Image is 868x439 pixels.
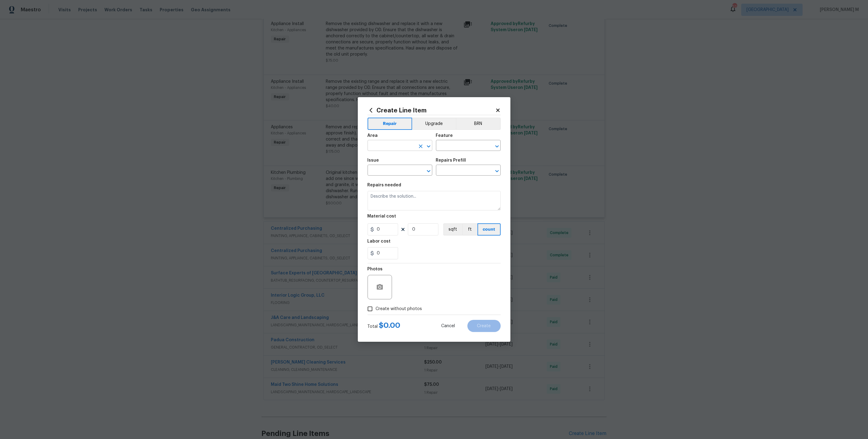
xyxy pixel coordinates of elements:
[432,320,465,332] button: Cancel
[368,214,396,218] h5: Material cost
[477,324,491,328] span: Create
[379,322,401,329] span: $ 0.00
[436,134,453,138] h5: Feature
[493,167,501,175] button: Open
[376,306,422,312] span: Create without photos
[441,324,455,328] span: Cancel
[424,167,433,175] button: Open
[478,223,501,236] button: count
[368,158,379,163] h5: Issue
[368,118,412,130] button: Repair
[368,322,401,330] div: Total
[436,158,466,163] h5: Repairs Prefill
[368,267,383,271] h5: Photos
[493,142,501,151] button: Open
[412,118,456,130] button: Upgrade
[456,118,501,130] button: BRN
[462,223,478,236] button: ft
[424,142,433,151] button: Open
[368,239,391,243] h5: Labor cost
[368,107,495,114] h2: Create Line Item
[467,320,501,332] button: Create
[443,223,462,236] button: sqft
[416,142,425,151] button: Clear
[368,183,401,187] h5: Repairs needed
[368,134,378,138] h5: Area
